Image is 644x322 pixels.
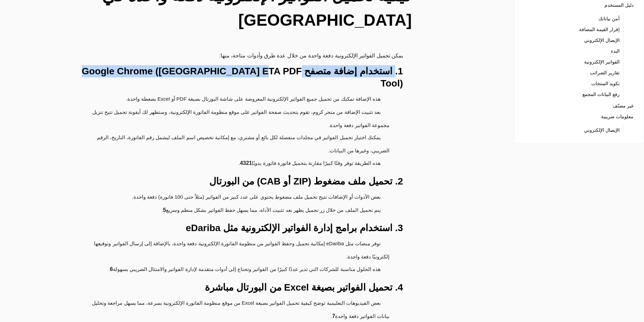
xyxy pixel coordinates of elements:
a: الإيصال الإلكتروني [584,125,620,135]
li: هذه الإضافة تمكنك من تحميل جميع الفواتير الإلكترونية المعروضة على شاشة البورتال بصيغة PDF أو Exce... [73,93,389,106]
a: 3 [243,157,246,170]
li: هذه الطريقة توفر وقتًا كبيرًا مقارنة بتحميل فاتورة فاتورة يدويًا . [73,157,389,170]
li: يتم تحميل الملف من خلال زر تحميل يظهر بعد تثبيت الأداة، مما يسهل حفظ الفواتير بشكل منظم وسريع . [73,204,389,217]
a: البدء [611,46,620,56]
a: رفع البيانات المجمع [582,90,620,99]
a: أمن بياناتك [598,14,620,23]
a: 6 [110,263,113,276]
li: هذه الحلول مناسبة للشركات التي تدير عددًا كبيرًا من الفواتير وتحتاج إلى أدوات متقدمة لإدارة الفوا... [73,263,389,276]
a: معلومات ضريبية [601,112,634,121]
h3: 3. استخدام برامج إدارة الفواتير الإلكترونية مثل eDariba [66,222,403,234]
a: 2 [246,157,249,170]
li: بعد تثبيت الإضافة من متجر كروم، تقوم بتحديث صفحة الفواتير على موقع منظومة الفاتورة الإلكترونية، و... [73,106,389,132]
a: الفواتير الإلكترونية [584,57,620,67]
a: تكويد المنتجات [591,79,620,88]
h3: 2. تحميل ملف مضغوط (ZIP أو CAB) من البورتال [66,175,403,188]
a: دليل المستخدم [604,0,634,10]
li: يمكنك اختيار تحميل الفواتير في مجلدات منفصلة لكل بائع أو مشتري، مع إمكانية تخصيص اسم الملف ليشمل ... [73,131,389,157]
a: تقارير الضرائب [590,68,620,77]
a: 4 [240,157,243,170]
a: غير مصنّف [613,101,634,110]
h3: 1. استخدام إضافة متصفح Google Chrome ([GEOGRAPHIC_DATA] ETA PDF Tool) [66,65,403,90]
a: الإيصال الإلكتروني [584,35,620,45]
li: بعض الأدوات أو الإضافات تتيح تحميل ملف مضغوط يحتوي على عدد كبير من الفواتير (مثلاً حتى 100 فاتورة... [73,191,389,204]
li: توفر منصات مثل eDariba إمكانية تحميل وحفظ الفواتير من منظومة الفاتورة الإلكترونية دفعة واحدة، بال... [73,238,389,263]
p: يمكن تحميل الفواتير الإلكترونية دفعة واحدة من خلال عدة طرق وأدوات متاحة، منها: [66,51,403,60]
a: 1 [249,157,252,170]
a: إقرار القيمة المضافة [579,25,620,34]
a: 5 [163,204,166,217]
h3: 4. تحميل الفواتير بصيغة Excel من البورتال مباشرة [66,281,403,294]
